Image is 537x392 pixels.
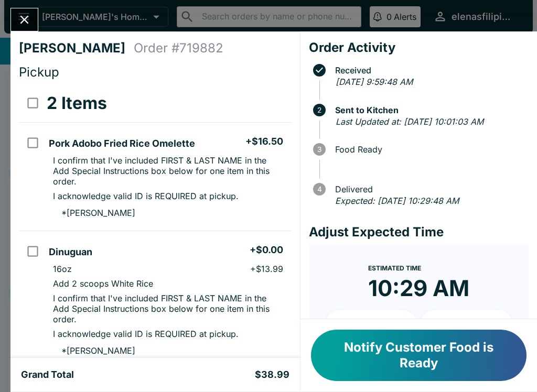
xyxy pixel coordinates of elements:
[317,185,321,193] text: 4
[326,310,417,336] button: + 10
[53,293,283,324] p: I confirm that I've included FIRST & LAST NAME in the Add Special Instructions box below for one ...
[19,64,59,80] span: Pickup
[336,77,413,87] em: [DATE] 9:59:48 AM
[53,345,135,356] p: * [PERSON_NAME]
[21,368,74,381] h5: Grand Total
[421,310,512,336] button: + 20
[19,84,292,368] table: orders table
[134,40,223,56] h4: Order # 719882
[336,116,484,127] em: Last Updated at: [DATE] 10:01:03 AM
[311,330,527,381] button: Notify Customer Food is Ready
[53,264,72,274] p: 16oz
[330,105,529,115] span: Sent to Kitchen
[368,264,421,272] span: Estimated Time
[250,244,283,256] h5: + $0.00
[53,208,135,218] p: * [PERSON_NAME]
[368,275,469,302] time: 10:29 AM
[255,368,289,381] h5: $38.99
[330,66,529,75] span: Received
[53,329,239,339] p: I acknowledge valid ID is REQUIRED at pickup.
[53,191,239,201] p: I acknowledge valid ID is REQUIRED at pickup.
[250,264,283,274] p: + $13.99
[309,224,529,240] h4: Adjust Expected Time
[335,195,459,206] em: Expected: [DATE] 10:29:48 AM
[245,135,283,148] h5: + $16.50
[11,8,38,31] button: Close
[49,137,195,150] h5: Pork Adobo Fried Rice Omelette
[317,106,321,114] text: 2
[53,278,153,289] p: Add 2 scoops White Rice
[330,184,529,194] span: Delivered
[317,145,321,154] text: 3
[309,40,529,56] h4: Order Activity
[19,40,134,56] h4: [PERSON_NAME]
[47,93,107,114] h3: 2 Items
[53,155,283,187] p: I confirm that I've included FIRST & LAST NAME in the Add Special Instructions box below for one ...
[49,246,92,258] h5: Dinuguan
[330,145,529,154] span: Food Ready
